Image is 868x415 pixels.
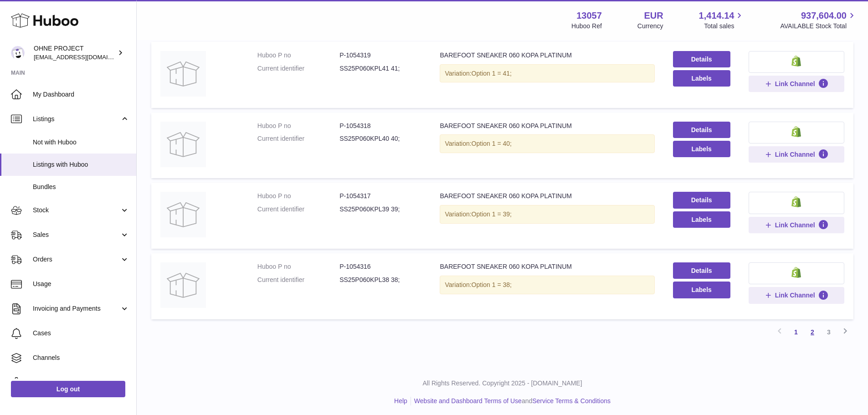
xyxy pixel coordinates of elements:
span: Settings [33,378,129,387]
span: Sales [33,231,120,239]
button: Labels [673,282,730,298]
dt: Huboo P no [257,122,339,130]
a: 1,414.14 Total sales [699,10,745,31]
dd: P-1054317 [339,192,421,200]
span: Usage [33,280,129,288]
a: Details [673,51,730,67]
div: Huboo Ref [571,22,602,31]
dt: Huboo P no [257,262,339,271]
a: 937,604.00 AVAILABLE Stock Total [780,10,857,31]
span: Link Channel [775,80,815,88]
span: Link Channel [775,291,815,299]
dd: SS25P060KPL41 41; [339,64,421,73]
span: Channels [33,354,129,362]
span: Option 1 = 39; [472,210,512,218]
img: shopify-small.png [791,126,801,137]
span: Option 1 = 38; [472,281,512,288]
span: 1,414.14 [699,10,734,22]
p: All Rights Reserved. Copyright 2025 - [DOMAIN_NAME] [144,379,861,388]
span: Cases [33,329,129,338]
img: BAREFOOT SNEAKER 060 KOPA PLATINUM [160,192,206,237]
img: internalAdmin-13057@internal.huboo.com [11,46,25,60]
div: Variation: [440,205,654,224]
dd: P-1054318 [339,122,421,130]
dt: Current identifier [257,134,339,143]
img: BAREFOOT SNEAKER 060 KOPA PLATINUM [160,51,206,97]
img: shopify-small.png [791,196,801,207]
img: shopify-small.png [791,56,801,67]
a: Details [673,122,730,138]
button: Link Channel [749,217,844,233]
span: Not with Huboo [33,138,129,147]
span: 937,604.00 [801,10,847,22]
div: BAREFOOT SNEAKER 060 KOPA PLATINUM [440,51,654,60]
a: Details [673,262,730,279]
div: Currency [637,22,663,31]
span: Total sales [704,22,745,31]
span: My Dashboard [33,90,129,99]
li: and [411,397,611,405]
img: BAREFOOT SNEAKER 060 KOPA PLATINUM [160,122,206,167]
strong: 13057 [576,10,602,22]
span: Stock [33,206,120,215]
a: Service Terms & Conditions [532,397,611,405]
a: Details [673,192,730,208]
button: Link Channel [749,287,844,303]
span: Orders [33,255,120,264]
span: Link Channel [775,150,815,159]
span: Option 1 = 41; [472,70,512,77]
div: Variation: [440,276,654,294]
span: Bundles [33,183,129,191]
button: Labels [673,70,730,87]
span: Invoicing and Payments [33,304,120,313]
strong: EUR [644,10,663,22]
a: Help [394,397,407,405]
button: Link Channel [749,76,844,92]
dt: Current identifier [257,64,339,73]
a: 2 [804,324,821,340]
span: Listings [33,115,120,123]
a: Log out [11,381,125,397]
img: BAREFOOT SNEAKER 060 KOPA PLATINUM [160,262,206,308]
dd: P-1054316 [339,262,421,271]
dt: Current identifier [257,276,339,284]
dd: SS25P060KPL40 40; [339,134,421,143]
button: Link Channel [749,146,844,163]
dt: Huboo P no [257,51,339,60]
dd: SS25P060KPL38 38; [339,276,421,284]
dd: P-1054319 [339,51,421,60]
dt: Current identifier [257,205,339,214]
div: OHNE PROJECT [34,44,116,61]
dd: SS25P060KPL39 39; [339,205,421,214]
div: BAREFOOT SNEAKER 060 KOPA PLATINUM [440,122,654,130]
span: [EMAIL_ADDRESS][DOMAIN_NAME] [34,53,134,61]
span: AVAILABLE Stock Total [780,22,857,31]
button: Labels [673,211,730,228]
a: 3 [821,324,837,340]
span: Listings with Huboo [33,160,129,169]
div: Variation: [440,134,654,153]
div: BAREFOOT SNEAKER 060 KOPA PLATINUM [440,192,654,200]
span: Option 1 = 40; [472,140,512,147]
button: Labels [673,141,730,157]
dt: Huboo P no [257,192,339,200]
img: shopify-small.png [791,267,801,278]
div: BAREFOOT SNEAKER 060 KOPA PLATINUM [440,262,654,271]
div: Variation: [440,64,654,83]
span: Link Channel [775,221,815,229]
a: 1 [788,324,804,340]
a: Website and Dashboard Terms of Use [414,397,522,405]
